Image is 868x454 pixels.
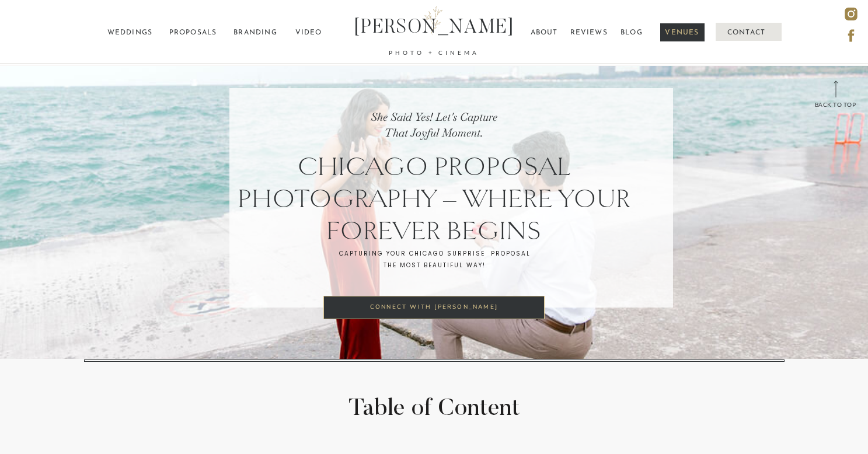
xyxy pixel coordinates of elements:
[166,25,220,41] a: proposals
[716,25,778,41] a: CONTACT
[103,25,157,41] a: weddings
[619,25,644,41] a: BLOG
[328,248,542,272] h2: Capturing your Chicago surprise proposal The most beautiful way!
[229,25,283,41] a: Branding
[660,23,705,41] a: venues
[570,25,606,41] a: reviews
[358,110,510,144] h3: She Said Yes! Let's Capture That Joyful Moment.
[322,296,547,319] a: connect with [PERSON_NAME]
[328,395,541,424] p: Table of Content
[529,25,559,41] a: ABOUT
[340,9,529,60] a: [PERSON_NAME]
[229,151,639,248] h1: Chicago Proposal Photography – Where Your Forever Begins
[810,78,861,110] a: back to top
[292,25,326,41] a: video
